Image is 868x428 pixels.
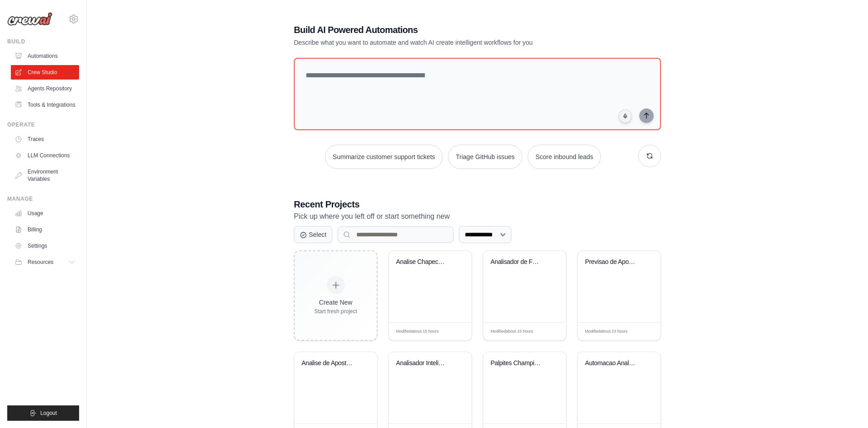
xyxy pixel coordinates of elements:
[294,226,332,243] button: Select
[396,359,451,367] div: Analisador Inteligente Mega Sena
[7,405,79,421] button: Logout
[11,165,79,186] a: Environment Variables
[325,145,443,169] button: Summarize customer support tickets
[294,24,598,36] h1: Build AI Powered Automations
[638,145,661,167] button: Get new suggestions
[11,65,79,80] a: Crew Studio
[294,211,661,222] p: Pick up where you left off or start something new
[7,195,79,202] div: Manage
[639,328,647,335] span: Edit
[294,198,661,211] h3: Recent Projects
[545,328,552,335] span: Edit
[28,259,53,266] span: Resources
[11,222,79,237] a: Billing
[11,239,79,253] a: Settings
[491,329,533,335] span: Modified about 15 hours
[618,109,632,123] button: Click to speak your automation idea
[11,49,79,63] a: Automations
[7,121,79,128] div: Operate
[302,359,356,367] div: Analise de Apostas Esportivas
[11,255,79,269] button: Resources
[40,409,57,417] span: Logout
[528,145,601,169] button: Score inbound leads
[491,359,545,367] div: Palpites Champions League - Brugge, Copenhagen, Manchester City e Newcastle
[448,145,522,169] button: Triage GitHub issues
[396,329,439,335] span: Modified about 15 hours
[7,12,52,26] img: Logo
[294,38,598,47] p: Describe what you want to automate and watch AI create intelligent workflows for you
[585,329,627,335] span: Modified about 23 hours
[314,308,357,315] div: Start fresh project
[11,98,79,112] a: Tools & Integrations
[585,258,640,266] div: Previsao de Apostas - Gols Cartoes Escanteios
[585,359,640,367] div: Automacao Analise Esportiva Completa
[11,81,79,96] a: Agents Repository
[450,328,458,335] span: Edit
[314,298,357,307] div: Create New
[11,148,79,163] a: LLM Connections
[7,38,79,45] div: Build
[11,132,79,146] a: Traces
[11,206,79,221] a: Usage
[491,258,545,266] div: Analisador de Futebol - Mercados Esportivos
[396,258,451,266] div: Analise Chapecoense vs Botafogo SP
